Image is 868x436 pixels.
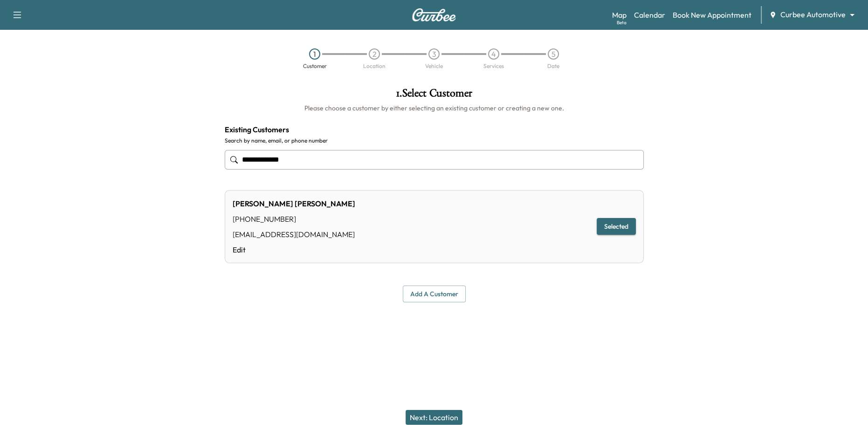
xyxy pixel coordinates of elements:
div: [PHONE_NUMBER] [233,213,355,225]
div: 2 [369,48,380,60]
div: [PERSON_NAME] [PERSON_NAME] [233,198,355,209]
div: Date [547,63,559,69]
button: Add a customer [403,286,466,303]
div: Services [483,63,504,69]
a: MapBeta [612,9,627,20]
div: Customer [303,63,327,69]
button: Selected [597,218,636,235]
img: Curbee Logo [412,8,456,21]
div: 5 [548,48,559,60]
h1: 1 . Select Customer [225,88,644,103]
div: Vehicle [425,63,443,69]
span: Curbee Automotive [780,9,846,20]
h4: Existing Customers [225,124,644,135]
label: Search by name, email, or phone number [225,137,644,144]
button: Next: Location [406,410,462,425]
div: Location [363,63,386,69]
div: 4 [488,48,499,60]
a: Calendar [634,9,665,20]
div: [EMAIL_ADDRESS][DOMAIN_NAME] [233,229,355,240]
a: Book New Appointment [673,9,751,20]
div: 1 [309,48,320,60]
h6: Please choose a customer by either selecting an existing customer or creating a new one. [225,103,644,113]
div: 3 [428,48,440,60]
a: Edit [233,244,355,255]
div: Beta [617,19,627,26]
